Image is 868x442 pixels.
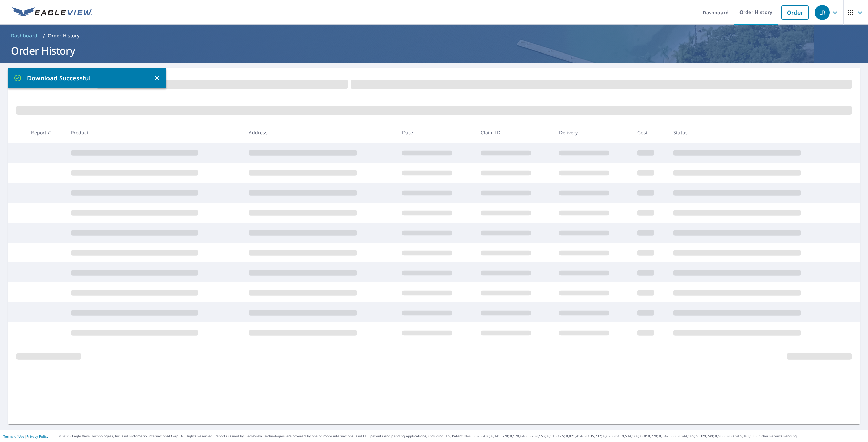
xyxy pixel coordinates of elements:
th: Cost [632,123,668,143]
th: Status [668,123,846,143]
p: Order History [48,32,80,39]
li: / [43,31,45,40]
th: Report # [25,123,65,143]
th: Claim ID [475,123,554,143]
a: Order [781,5,809,20]
a: Privacy Policy [26,434,48,439]
p: | [3,434,48,438]
h1: Order History [8,44,860,58]
p: © 2025 Eagle View Technologies, Inc. and Pictometry International Corp. All Rights Reserved. Repo... [59,434,865,439]
th: Delivery [554,123,632,143]
div: LR [815,5,830,20]
nav: breadcrumb [8,30,860,41]
p: Download Successful [14,73,153,83]
a: Terms of Use [3,434,24,439]
span: Dashboard [11,32,38,39]
img: EV Logo [12,7,92,18]
th: Date [397,123,475,143]
th: Address [243,123,397,143]
a: Dashboard [8,30,40,41]
th: Product [65,123,243,143]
